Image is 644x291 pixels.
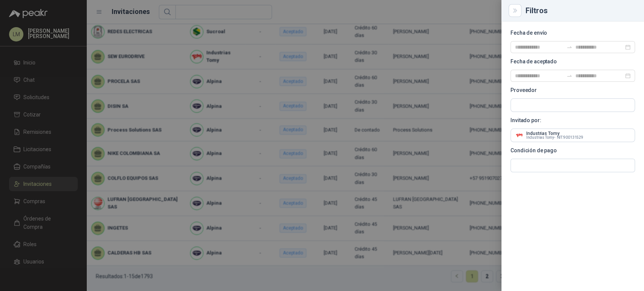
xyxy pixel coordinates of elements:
[526,7,635,14] div: Filtros
[566,73,572,79] span: to
[510,59,635,64] p: Fecha de aceptado
[510,118,635,123] p: Invitado por:
[566,73,572,79] span: swap-right
[510,88,635,92] p: Proveedor
[510,31,635,35] p: Fecha de envío
[566,44,572,50] span: to
[510,6,520,15] button: Close
[566,44,572,50] span: swap-right
[510,148,635,153] p: Condición de pago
